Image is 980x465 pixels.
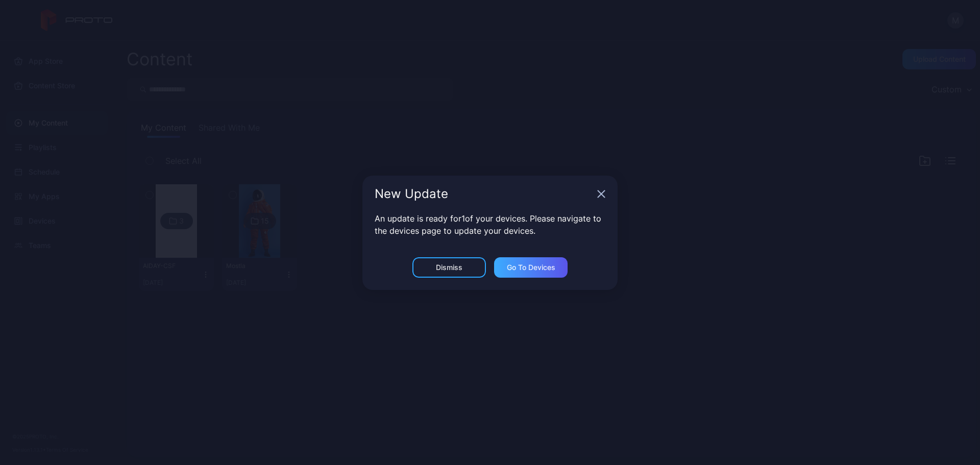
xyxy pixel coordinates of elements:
button: Dismiss [412,257,486,278]
p: An update is ready for 1 of your devices. Please navigate to the devices page to update your devi... [375,212,605,237]
div: Go to devices [507,263,555,272]
div: New Update [375,188,593,200]
div: Dismiss [436,263,462,272]
button: Go to devices [494,257,568,278]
